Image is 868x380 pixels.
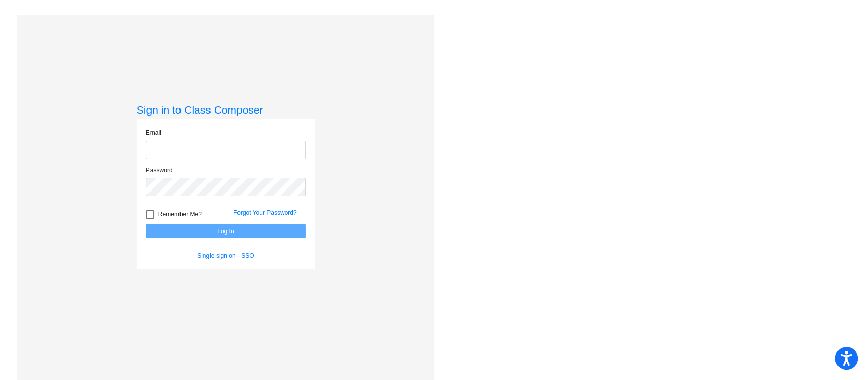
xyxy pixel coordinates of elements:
[158,208,202,221] span: Remember Me?
[146,128,161,138] label: Email
[146,166,173,175] label: Password
[137,103,315,116] h3: Sign in to Class Composer
[197,252,254,259] a: Single sign on - SSO
[233,209,297,216] a: Forgot Your Password?
[146,224,306,238] button: Log In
